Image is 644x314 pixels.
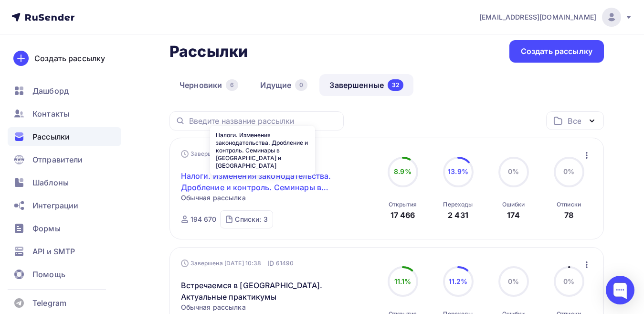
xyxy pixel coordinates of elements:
button: Все [546,111,604,130]
a: Формы [8,219,121,238]
div: 2 431 [448,209,468,221]
div: 194 670 [190,215,217,224]
span: [EMAIL_ADDRESS][DOMAIN_NAME] [479,12,596,22]
span: Обычная рассылка [181,193,246,203]
span: 0% [563,277,574,285]
span: API и SMTP [32,246,75,257]
div: Отписки [557,201,581,208]
div: 32 [388,79,403,91]
div: 6 [226,79,238,91]
div: 17 466 [391,209,415,221]
div: Налоги. Изменения законодательства. Дробление и контроль. Семинары в [GEOGRAPHIC_DATA] и [GEOGRAP... [210,126,315,175]
a: [EMAIL_ADDRESS][DOMAIN_NAME] [479,8,633,27]
div: Завершена [DATE] 10:38 [181,259,294,268]
span: 11.1% [394,277,412,285]
a: Завершенные32 [319,74,413,96]
a: Налоги. Изменения законодательства. Дробление и контроль. Семинары в [GEOGRAPHIC_DATA] и [GEOGRAP... [181,170,345,193]
h2: Рассылки [169,42,248,61]
a: Дашборд [8,81,121,100]
span: Отправители [32,154,83,165]
span: 13.9% [448,167,468,175]
span: Формы [32,223,61,234]
span: 0% [563,167,574,175]
span: Telegram [32,297,66,309]
a: Шаблоны [8,173,121,192]
a: Контакты [8,104,121,123]
a: Отправители [8,150,121,169]
div: 0 [295,79,307,91]
span: Контакты [32,108,69,119]
div: Создать рассылку [521,46,592,57]
div: Завершена [DATE], 9:47 [181,149,291,159]
div: 174 [507,209,519,221]
div: Ошибки [502,201,525,208]
span: 0% [508,277,519,285]
a: Идущие0 [250,74,317,96]
span: 11.2% [449,277,468,285]
span: 0% [508,167,519,175]
a: Встречаемся в [GEOGRAPHIC_DATA]. Актуальные практикумы [181,280,345,303]
span: Помощь [32,269,65,280]
a: Рассылки [8,127,121,146]
span: 8.9% [394,167,412,175]
div: Открытия [389,201,417,208]
div: Создать рассылку [34,53,105,64]
span: Рассылки [32,131,70,142]
div: Все [568,115,581,127]
span: Дашборд [32,85,69,97]
a: Черновики6 [169,74,248,96]
span: Обычная рассылка [181,303,246,312]
span: ID [267,259,274,268]
div: Переходы [443,201,473,208]
input: Введите название рассылки [189,116,338,126]
div: Списки: 3 [235,215,267,224]
span: Шаблоны [32,177,69,188]
div: 78 [564,209,573,221]
span: Интеграции [32,200,78,211]
span: 61490 [276,259,294,268]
